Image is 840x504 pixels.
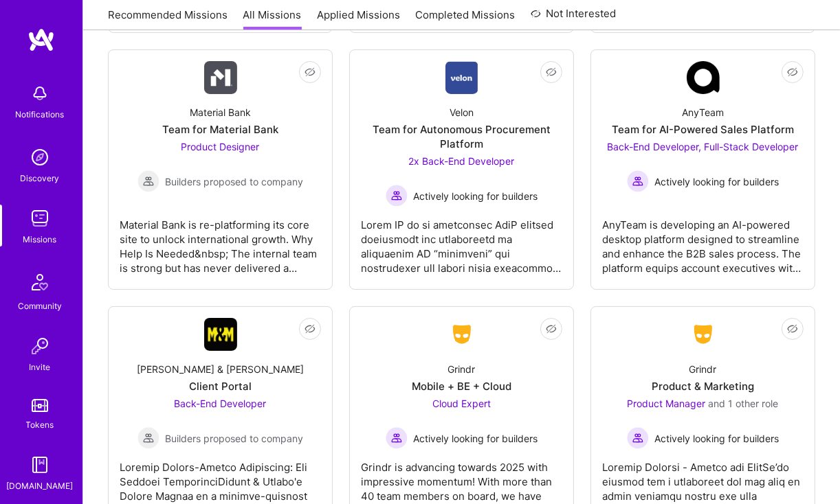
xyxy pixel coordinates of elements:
img: Actively looking for builders [386,185,408,207]
span: Cloud Expert [432,398,491,409]
div: Discovery [21,171,60,185]
div: Grindr [448,362,476,376]
i: icon EyeClosed [787,67,798,78]
i: icon EyeClosed [305,323,316,334]
i: icon EyeClosed [546,67,557,78]
span: Builders proposed to company [165,431,303,446]
img: discovery [26,144,54,171]
span: Actively looking for builders [413,189,538,203]
img: Actively looking for builders [627,170,649,192]
div: Velon [450,105,474,119]
div: Lorem IP do si ametconsec AdiP elitsed doeiusmodt inc utlaboreetd ma aliquaenim AD “minimveni” qu... [361,207,562,275]
img: Company Logo [687,322,720,347]
img: Company Logo [445,61,478,94]
img: Invite [26,332,54,360]
div: Team for Autonomous Procurement Platform [361,122,562,151]
div: Team for AI-Powered Sales Platform [612,122,794,137]
img: Actively looking for builders [627,427,649,449]
div: AnyTeam [682,105,724,119]
div: Team for Material Bank [162,122,278,137]
div: AnyTeam is developing an AI-powered desktop platform designed to streamline and enhance the B2B s... [602,207,804,275]
a: Company LogoAnyTeamTeam for AI-Powered Sales PlatformBack-End Developer, Full-Stack Developer Act... [602,61,804,278]
img: tokens [32,399,48,412]
span: Actively looking for builders [654,174,779,189]
div: Product & Marketing [652,379,754,393]
img: guide book [26,451,54,479]
a: Applied Missions [317,8,400,30]
div: [PERSON_NAME] & [PERSON_NAME] [137,362,304,376]
i: icon EyeClosed [546,323,557,334]
span: Product Manager [628,398,706,409]
i: icon EyeClosed [787,323,798,334]
img: Company Logo [445,322,478,347]
span: Actively looking for builders [413,431,538,446]
div: Tokens [26,417,54,432]
div: Client Portal [189,379,252,393]
img: Community [23,266,56,299]
img: Builders proposed to company [137,170,159,192]
a: Completed Missions [416,8,516,30]
span: Actively looking for builders [654,431,779,446]
div: Material Bank [190,105,251,119]
div: Notifications [16,107,65,122]
span: and 1 other role [709,398,779,409]
img: bell [26,80,54,107]
a: Recommended Missions [108,8,228,30]
img: Company Logo [687,61,720,94]
div: Grindr [689,362,717,376]
span: 2x Back-End Developer [409,155,515,167]
img: Actively looking for builders [386,427,408,449]
img: Builders proposed to company [137,427,159,449]
a: All Missions [243,8,302,30]
img: Company Logo [204,61,237,94]
a: Not Interested [531,5,617,30]
span: Back-End Developer [175,398,267,409]
img: teamwork [26,205,54,232]
i: icon EyeClosed [305,67,316,78]
div: Mobile + BE + Cloud [412,379,511,393]
div: Invite [30,360,51,374]
div: [DOMAIN_NAME] [7,479,74,493]
img: logo [27,27,55,52]
div: Material Bank is re-platforming its core site to unlock international growth. Why Help Is Needed&... [120,207,321,275]
div: Community [18,299,62,313]
a: Company LogoMaterial BankTeam for Material BankProduct Designer Builders proposed to companyBuild... [120,61,321,278]
div: Missions [23,232,57,247]
span: Builders proposed to company [165,174,303,189]
img: Company Logo [204,318,237,351]
a: Company LogoVelonTeam for Autonomous Procurement Platform2x Back-End Developer Actively looking f... [361,61,562,278]
span: Product Designer [181,141,260,152]
span: Back-End Developer, Full-Stack Developer [608,141,799,152]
